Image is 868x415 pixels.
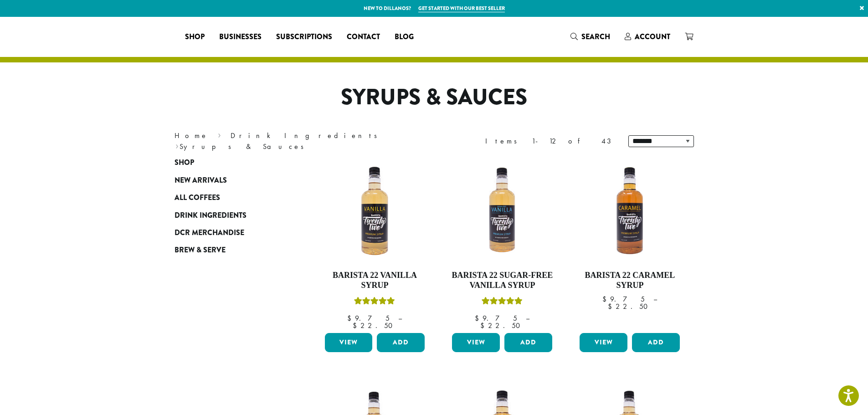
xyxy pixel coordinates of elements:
[353,321,397,330] bdi: 22.50
[175,206,284,224] a: Drink Ingredients
[353,321,360,330] span: $
[175,210,247,221] span: Drink Ingredients
[175,189,284,206] a: All Coffees
[347,313,355,323] span: $
[450,159,555,263] img: SF-VANILLA-300x300.png
[577,159,682,263] img: CARAMEL-1-300x300.png
[377,333,425,352] button: Add
[480,321,524,330] bdi: 22.50
[175,138,179,152] span: ›
[504,333,552,352] button: Add
[602,294,610,304] span: $
[175,154,284,171] a: Shop
[526,313,529,323] span: –
[450,271,555,290] h4: Barista 22 Sugar-Free Vanilla Syrup
[580,333,627,352] a: View
[175,130,421,152] nav: Breadcrumb
[632,333,680,352] button: Add
[608,302,652,311] bdi: 22.50
[325,333,373,352] a: View
[322,159,427,263] img: VANILLA-300x300.png
[581,31,610,42] span: Search
[602,294,645,304] bdi: 9.75
[577,159,682,329] a: Barista 22 Caramel Syrup
[168,84,701,111] h1: Syrups & Sauces
[395,31,414,43] span: Blog
[276,31,332,43] span: Subscriptions
[482,296,523,309] div: Rated 5.00 out of 5
[175,157,194,169] span: Shop
[398,313,402,323] span: –
[452,333,500,352] a: View
[178,30,212,44] a: Shop
[347,313,390,323] bdi: 9.75
[175,241,284,259] a: Brew & Serve
[175,227,244,239] span: DCR Merchandise
[175,224,284,241] a: DCR Merchandise
[231,131,383,140] a: Drink Ingredients
[354,296,395,309] div: Rated 5.00 out of 5
[175,245,226,256] span: Brew & Serve
[347,31,380,43] span: Contact
[563,29,617,44] a: Search
[653,294,657,304] span: –
[219,31,262,43] span: Businesses
[635,31,670,42] span: Account
[175,192,220,204] span: All Coffees
[475,313,517,323] bdi: 9.75
[185,31,205,43] span: Shop
[175,172,284,189] a: New Arrivals
[218,127,221,141] span: ›
[485,136,615,147] div: Items 1-12 of 43
[475,313,483,323] span: $
[577,271,682,290] h4: Barista 22 Caramel Syrup
[450,159,555,329] a: Barista 22 Sugar-Free Vanilla SyrupRated 5.00 out of 5
[418,5,505,12] a: Get started with our best seller
[175,175,227,186] span: New Arrivals
[608,302,616,311] span: $
[323,159,427,329] a: Barista 22 Vanilla SyrupRated 5.00 out of 5
[480,321,488,330] span: $
[175,131,208,140] a: Home
[323,271,427,290] h4: Barista 22 Vanilla Syrup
